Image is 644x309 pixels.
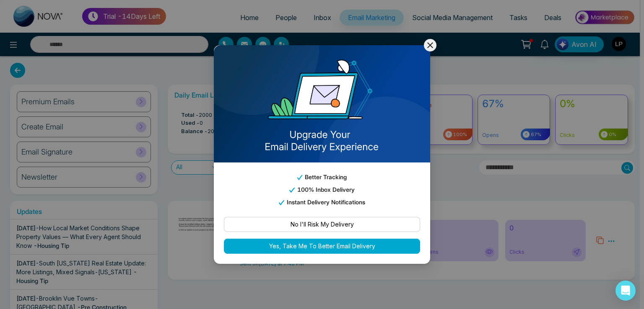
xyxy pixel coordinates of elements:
[224,198,420,207] p: Instant Delivery Notifications
[224,173,420,182] p: Better Tracking
[615,281,636,301] div: Open Intercom Messenger
[297,175,302,180] img: tick_email_template.svg
[224,239,420,254] button: Yes, Take Me To Better Email Delivery
[224,217,420,232] button: No I'll Risk My Delivery
[279,201,284,205] img: tick_email_template.svg
[289,188,294,193] img: tick_email_template.svg
[224,185,420,194] p: 100% Inbox Delivery
[214,45,430,162] img: email_template_bg.png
